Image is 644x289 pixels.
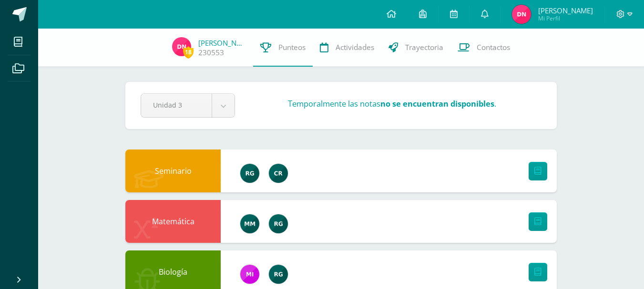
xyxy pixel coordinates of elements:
a: 230553 [198,48,224,58]
a: Contactos [450,29,517,67]
img: 24ef3269677dd7dd963c57b86ff4a022.png [269,214,288,233]
img: ea0e1a9c59ed4b58333b589e14889882.png [240,214,259,233]
div: Matemática [125,200,221,243]
img: bd351907fcc6d815a8ede91418bd2634.png [512,5,531,24]
div: Seminario [125,149,221,192]
span: Unidad 3 [153,94,200,116]
h3: Temporalmente las notas . [288,99,496,109]
span: 18 [183,46,194,58]
img: bd351907fcc6d815a8ede91418bd2634.png [172,37,191,56]
span: Trayectoria [405,42,443,52]
img: e534704a03497a621ce20af3abe0ca0c.png [269,164,288,183]
a: Actividades [313,29,381,67]
img: 24ef3269677dd7dd963c57b86ff4a022.png [269,265,288,284]
span: Actividades [336,42,374,52]
img: 24ef3269677dd7dd963c57b86ff4a022.png [240,164,259,183]
span: [PERSON_NAME] [538,6,593,15]
span: Punteos [278,42,306,52]
a: Punteos [253,29,313,67]
a: Trayectoria [381,29,450,67]
a: [PERSON_NAME] [198,38,246,48]
img: e71b507b6b1ebf6fbe7886fc31de659d.png [240,265,259,284]
span: Contactos [477,42,510,52]
a: Unidad 3 [141,94,235,117]
span: Mi Perfil [538,14,593,22]
strong: no se encuentran disponibles [380,99,494,109]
